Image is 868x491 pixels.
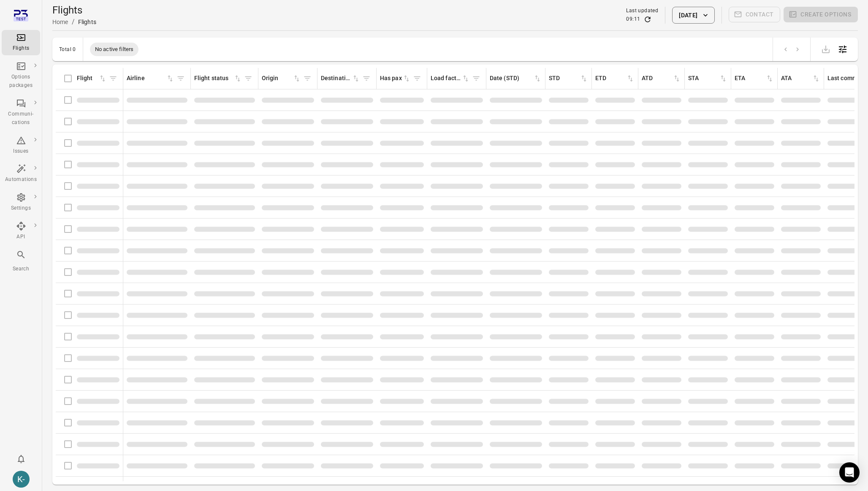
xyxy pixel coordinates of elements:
[411,72,423,85] span: Filter by has pax
[301,72,314,85] span: Filter by origin
[72,17,75,27] li: /
[2,133,40,158] a: Issues
[2,161,40,186] a: Automations
[470,72,483,85] span: Filter by load factor
[52,17,96,27] nav: Breadcrumbs
[672,7,714,24] button: [DATE]
[5,204,37,213] div: Settings
[78,18,96,26] div: Flights
[262,74,301,83] div: Sort by origin in ascending order
[2,247,40,275] button: Search
[2,96,40,129] a: Communi-cations
[490,74,542,83] div: Sort by date (STD) in ascending order
[194,74,242,83] div: Sort by flight status in ascending order
[2,190,40,215] a: Settings
[784,7,858,24] span: Please make a selection to create an option package
[321,74,360,83] div: Sort by destination in ascending order
[5,147,37,156] div: Issues
[839,462,860,483] div: Open Intercom Messenger
[52,3,96,17] h1: Flights
[90,45,139,54] span: No active filters
[5,175,37,184] div: Automations
[5,233,37,241] div: API
[2,30,40,55] a: Flights
[127,74,174,83] div: Sort by airline in ascending order
[2,59,40,92] a: Options packages
[688,74,727,83] div: Sort by STA in ascending order
[643,15,652,24] button: Refresh data
[13,471,30,488] div: K-
[59,46,76,52] div: Total 0
[729,7,781,24] span: Please make a selection to create communications
[9,467,33,491] button: Kristinn - avilabs
[380,74,411,83] div: Sort by has pax in ascending order
[735,74,774,83] div: Sort by ETA in ascending order
[107,72,119,85] span: Filter by flight
[5,44,37,53] div: Flights
[626,15,640,24] div: 09:11
[5,110,37,127] div: Communi-cations
[595,74,635,83] div: Sort by ETD in ascending order
[360,72,373,85] span: Filter by destination
[834,41,851,58] button: Open table configuration
[174,72,187,85] span: Filter by airline
[780,44,803,55] nav: pagination navigation
[626,7,658,15] div: Last updated
[5,73,37,90] div: Options packages
[642,74,681,83] div: Sort by ATD in ascending order
[781,74,820,83] div: Sort by ATA in ascending order
[431,74,470,83] div: Sort by load factor in ascending order
[5,265,37,273] div: Search
[817,45,834,53] span: Please make a selection to export
[2,219,40,244] a: API
[13,451,30,467] button: Notifications
[242,72,255,85] span: Filter by flight status
[549,74,588,83] div: Sort by STD in ascending order
[77,74,107,83] div: Sort by flight in ascending order
[52,19,68,25] a: Home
